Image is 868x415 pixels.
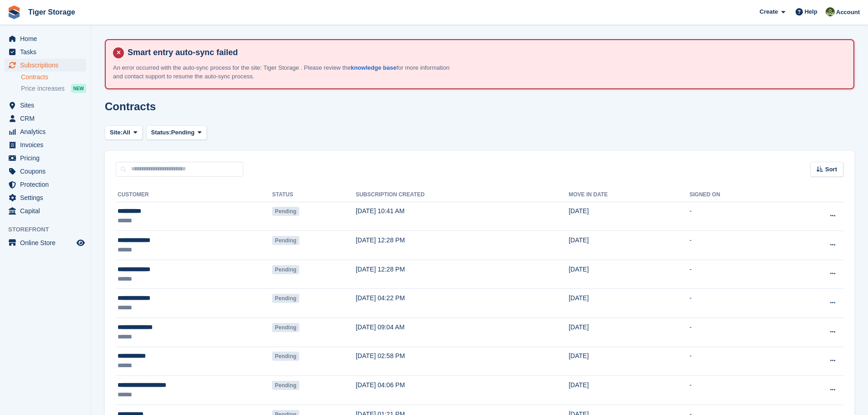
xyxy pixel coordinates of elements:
td: [DATE] 12:28 PM [356,260,569,289]
a: Price increases NEW [21,83,86,93]
a: menu [5,138,86,151]
a: menu [5,99,86,112]
td: - [689,231,784,260]
span: Pending [272,236,299,245]
a: menu [5,59,86,72]
span: Sites [20,99,75,112]
td: - [689,318,784,347]
span: Capital [20,205,75,217]
td: [DATE] [569,202,689,231]
td: [DATE] 12:28 PM [356,231,569,260]
th: Status [272,188,355,202]
span: Sort [825,165,837,174]
td: [DATE] [569,260,689,289]
button: Site: All [105,125,143,140]
td: - [689,376,784,405]
td: - [689,202,784,231]
img: Matthew Ellwood [826,7,835,16]
td: [DATE] 04:22 PM [356,289,569,318]
td: [DATE] [569,376,689,405]
span: Coupons [20,165,75,178]
a: menu [5,152,86,164]
td: [DATE] [569,231,689,260]
a: menu [5,205,86,217]
span: Pending [272,265,299,274]
td: [DATE] 09:04 AM [356,318,569,347]
span: Site: [110,128,123,137]
a: menu [5,165,86,178]
a: menu [5,32,86,45]
span: Pending [272,207,299,216]
span: Create [760,7,778,16]
a: menu [5,112,86,125]
span: Protection [20,178,75,191]
span: Subscriptions [20,59,75,72]
span: Tasks [20,46,75,58]
img: stora-icon-8386f47178a22dfd0bd8f6a31ec36ba5ce8667c1dd55bd0f319d3a0aa187defe.svg [7,5,21,19]
a: menu [5,236,86,249]
th: Customer [116,188,272,202]
span: Price increases [21,84,65,93]
span: Analytics [20,125,75,138]
span: Status: [151,128,171,137]
h1: Contracts [105,100,156,113]
h4: Smart entry auto-sync failed [124,47,846,58]
td: - [689,260,784,289]
a: Contracts [21,73,86,82]
span: Pending [272,381,299,390]
span: CRM [20,112,75,125]
a: menu [5,191,86,204]
td: - [689,289,784,318]
th: Move in date [569,188,689,202]
button: Status: Pending [146,125,207,140]
span: Pending [272,323,299,332]
th: Subscription created [356,188,569,202]
td: [DATE] [569,289,689,318]
span: Online Store [20,236,75,249]
a: Tiger Storage [25,5,79,20]
span: Pending [171,128,195,137]
span: Pending [272,352,299,361]
a: menu [5,46,86,58]
div: NEW [71,84,86,93]
span: Pricing [20,152,75,164]
a: knowledge base [351,64,396,71]
span: All [123,128,130,137]
span: Storefront [8,225,91,234]
a: menu [5,125,86,138]
td: [DATE] [569,318,689,347]
td: [DATE] [569,347,689,376]
p: An error occurred with the auto-sync process for the site: Tiger Storage . Please review the for ... [113,63,455,81]
td: - [689,347,784,376]
span: Settings [20,191,75,204]
td: [DATE] 10:41 AM [356,202,569,231]
td: [DATE] 02:58 PM [356,347,569,376]
span: Home [20,32,75,45]
a: menu [5,178,86,191]
span: Account [836,8,860,17]
span: Invoices [20,138,75,151]
span: Help [805,7,817,16]
td: [DATE] 04:06 PM [356,376,569,405]
span: Pending [272,294,299,303]
th: Signed on [689,188,784,202]
a: Preview store [75,237,86,248]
